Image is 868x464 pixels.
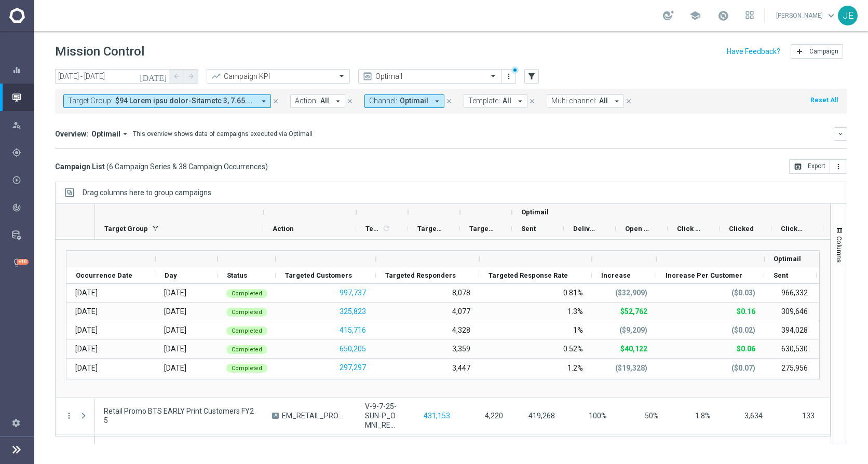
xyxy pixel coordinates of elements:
[11,66,34,74] button: equalizer Dashboard
[464,94,527,108] button: Template: All arrow_drop_down
[12,230,34,240] div: Data Studio
[666,271,742,279] span: Increase Per Customer
[695,412,711,420] span: Click Rate = Clicked / Opened
[365,225,381,233] span: Templates
[91,129,120,139] span: Optimail
[338,305,367,318] button: 325,823
[187,73,195,80] i: arrow_forward
[527,95,537,107] button: close
[64,411,74,420] button: more_vert
[589,412,607,420] span: Delivery Rate = Delivered / Sent
[689,10,701,21] span: school
[619,325,647,335] p: ($9,209)
[109,162,265,171] span: 6 Campaign Series & 38 Campaign Occurrences
[115,97,255,105] span: $10 Promo card offer-Redeemed 1 1.11.22 Dotcom Promo Coupon Resend - 20off100 BB 1.11.22 Dotcom P...
[358,69,501,84] ng-select: Optimail
[55,129,88,139] h3: Overview:
[75,325,98,335] div: 29 Aug 2025
[133,129,313,139] div: This overview shows data of campaigns executed via Optimail
[364,94,444,108] button: Channel: Optimail arrow_drop_down
[781,225,806,233] span: Clicked & Responded
[338,324,367,337] button: 415,716
[338,286,367,299] button: 997,737
[452,344,470,353] div: 3,359
[381,223,390,234] span: Calculate column
[295,97,318,105] span: Action:
[400,97,428,105] span: Optimail
[265,162,268,171] span: )
[452,288,470,297] div: 8,078
[445,98,453,105] i: close
[11,148,34,157] button: gps_fixed Plan
[11,203,34,212] div: track_changes Analyze
[338,361,367,374] button: 297,297
[272,98,279,105] i: close
[729,225,754,233] span: Clicked
[104,406,254,425] span: Retail Promo BTS EARLY Print Customers FY25
[563,344,583,353] div: 0.52%
[731,363,755,373] p: ($0.07)
[521,208,549,216] span: Optimail
[12,175,21,185] i: play_circle_outline
[11,121,34,129] button: person_search Explore
[88,129,133,139] button: Optimail arrow_drop_down
[164,344,186,353] div: Sunday
[615,288,647,297] p: ($32,909)
[165,271,177,279] span: Day
[83,188,211,197] div: Row Groups
[11,258,34,267] button: lightbulb Optibot +10
[469,225,494,233] span: Targeted Responders
[226,307,267,317] colored-tag: Completed
[11,93,34,102] div: Mission Control
[12,84,34,111] div: Mission Control
[55,162,268,171] h3: Campaign List
[825,10,837,21] span: keyboard_arrow_down
[173,73,180,80] i: arrow_back
[774,271,788,279] span: Sent
[345,95,355,107] button: close
[775,8,838,23] a: [PERSON_NAME]keyboard_arrow_down
[764,303,817,321] div: 309,646
[744,412,763,420] span: 3,634
[620,307,647,316] p: $52,762
[138,69,169,85] button: [DATE]
[524,69,539,84] button: filter_alt
[764,284,817,302] div: 966,332
[75,344,98,353] div: 31 Aug 2025
[802,412,815,420] span: 133
[369,97,397,105] span: Channel:
[12,56,34,84] div: Dashboard
[468,97,500,105] span: Template:
[516,97,525,106] i: arrow_drop_down
[164,325,186,335] div: Friday
[573,325,583,335] div: 1%
[489,271,568,279] span: Targeted Response Rate
[11,176,34,184] div: play_circle_outline Execute
[75,363,98,373] div: 02 Sep 2025
[55,44,144,59] h1: Mission Control
[417,225,442,233] span: Targeted Customers
[226,363,267,373] colored-tag: Completed
[12,65,21,75] i: equalizer
[320,97,329,105] span: All
[601,271,631,279] span: Increase
[232,327,262,334] span: Completed
[290,94,345,108] button: Action: All arrow_drop_down
[830,159,847,174] button: more_vert
[227,271,247,279] span: Status
[731,325,755,335] p: ($0.02)
[120,129,130,139] i: arrow_drop_down
[164,307,186,316] div: Tuesday
[55,69,169,84] input: Select date range
[795,47,804,56] i: add
[835,236,844,263] span: Columns
[63,94,271,108] button: Target Group: $94 Lorem ipsu dolor-Sitametc 3, 7.65.95 Adipis Elits Doeius Tempor - 42inc713 UT, ...
[282,411,347,420] span: EM_RETAIL_PROMO
[346,98,354,105] i: close
[338,343,367,356] button: 650,205
[365,402,399,430] span: V-9-7-25-SUN-P_OMNI_RET_PRINT_Early_Market
[184,69,198,84] button: arrow_forward
[834,162,843,171] i: more_vert
[791,44,843,59] button: add Campaign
